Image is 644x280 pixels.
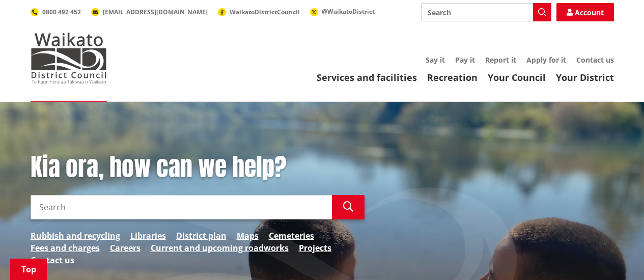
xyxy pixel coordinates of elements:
input: Search input [421,3,551,21]
a: Libraries [130,230,166,242]
img: Waikato District Council - Te Kaunihera aa Takiwaa o Waikato [31,33,107,83]
a: 0800 492 452 [31,8,81,16]
span: 0800 492 452 [42,8,81,16]
a: Careers [110,242,141,254]
span: WaikatoDistrictCouncil [230,8,300,16]
a: Account [556,3,614,21]
a: @WaikatoDistrict [310,7,375,16]
a: Projects [299,242,331,254]
a: [EMAIL_ADDRESS][DOMAIN_NAME] [91,8,208,16]
a: Cemeteries [269,230,314,242]
a: WaikatoDistrictCouncil [218,8,300,16]
input: Search input [31,195,332,219]
a: Apply for it [526,55,566,65]
a: Pay it [455,55,475,65]
a: Contact us [31,254,74,266]
a: Recreation [427,71,478,83]
a: Your Council [488,71,546,83]
span: @WaikatoDistrict [322,7,375,16]
a: Rubbish and recycling [31,230,120,242]
a: District plan [176,230,227,242]
a: Your District [556,71,614,83]
span: [EMAIL_ADDRESS][DOMAIN_NAME] [103,8,208,16]
a: Contact us [576,55,614,65]
a: Maps [237,230,259,242]
a: Report it [485,55,516,65]
a: Say it [426,55,445,65]
a: Top [10,259,47,280]
a: Current and upcoming roadworks [151,242,289,254]
a: Fees and charges [31,242,100,254]
a: Services and facilities [317,71,417,83]
h1: Kia ora, how can we help? [31,153,365,182]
